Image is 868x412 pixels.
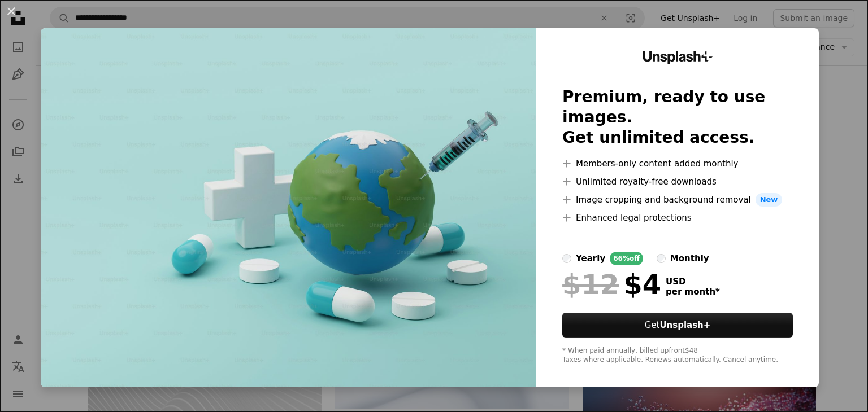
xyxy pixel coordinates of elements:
[659,320,710,330] strong: Unsplash+
[666,277,720,287] span: USD
[562,270,661,299] div: $4
[562,211,793,225] li: Enhanced legal protections
[562,313,793,338] button: GetUnsplash+
[756,193,783,207] span: New
[562,254,571,263] input: yearly66%off
[562,87,793,148] h2: Premium, ready to use images. Get unlimited access.
[562,175,793,189] li: Unlimited royalty-free downloads
[562,157,793,170] li: Members-only content added monthly
[562,270,619,299] span: $12
[562,193,793,207] li: Image cropping and background removal
[562,347,793,365] div: * When paid annually, billed upfront $48 Taxes where applicable. Renews automatically. Cancel any...
[670,252,709,265] div: monthly
[666,287,720,297] span: per month *
[610,252,643,265] div: 66% off
[576,252,605,265] div: yearly
[657,254,666,263] input: monthly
